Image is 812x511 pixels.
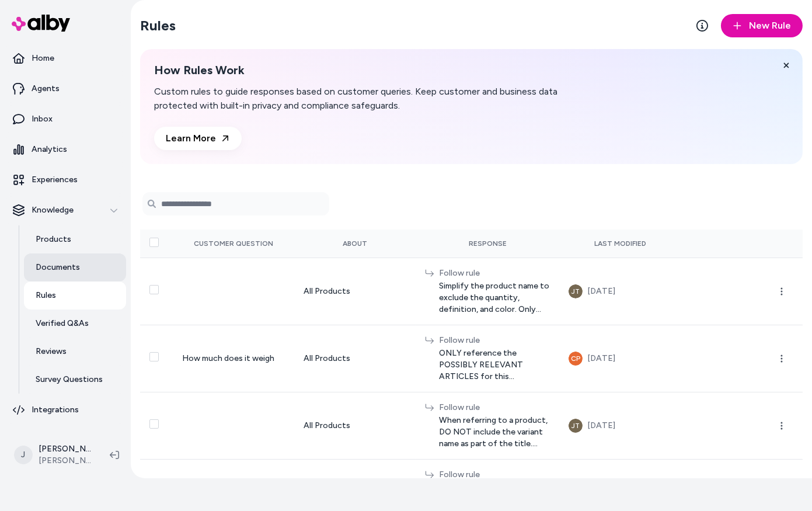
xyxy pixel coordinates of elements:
span: When referring to a product, DO NOT include the variant name as part of the title. ONLY use the p... [439,415,550,450]
a: Experiences [5,166,126,194]
button: JT [569,419,583,433]
div: All Products [304,420,406,432]
span: Simplify the product name to exclude the quantity, definition, and color. Only refer to the produ... [439,280,550,315]
div: Follow rule [439,469,550,481]
button: Select row [149,419,159,429]
a: Learn More [154,127,242,150]
button: New Rule [721,14,803,37]
p: [PERSON_NAME] [39,443,91,455]
a: Rules [24,281,126,310]
button: Select all [149,238,159,247]
a: Analytics [5,135,126,164]
p: Rules [36,290,56,301]
p: Custom rules to guide responses based on customer queries. Keep customer and business data protec... [154,85,602,113]
div: [DATE] [587,284,615,298]
div: [DATE] [587,419,615,433]
p: Inbox [32,113,53,125]
a: Integrations [5,396,126,424]
img: alby Logo [12,15,70,32]
a: Survey Questions [24,366,126,394]
div: Last Modified [569,239,671,248]
div: Follow rule [439,267,550,279]
button: Select row [149,352,159,361]
div: Response [425,239,550,248]
div: All Products [304,353,406,364]
p: Integrations [32,404,79,416]
a: Reviews [24,338,126,366]
a: Agents [5,75,126,103]
div: All Products [304,286,406,297]
h2: Rules [140,16,176,35]
button: CP [569,352,583,366]
button: J[PERSON_NAME][PERSON_NAME] Prod [7,436,100,474]
a: Documents [24,253,126,281]
p: Documents [36,262,80,273]
div: Follow rule [439,335,550,346]
a: Verified Q&As [24,310,126,338]
button: JT [569,284,583,298]
p: Analytics [32,144,67,155]
p: Experiences [32,174,78,186]
a: Home [5,44,126,72]
a: Inbox [5,105,126,133]
p: Reviews [36,346,67,357]
p: Verified Q&As [36,318,89,329]
h2: How Rules Work [154,63,602,78]
span: [PERSON_NAME] Prod [39,455,91,467]
p: Survey Questions [36,374,103,385]
a: Products [24,225,126,253]
span: New Rule [749,19,791,33]
button: Select row [149,285,159,294]
p: Products [36,234,71,245]
div: Customer Question [182,239,285,248]
p: Agents [32,83,60,95]
p: Home [32,53,54,64]
span: J [14,446,33,464]
button: Knowledge [5,196,126,224]
div: Follow rule [439,402,550,413]
div: [DATE] [587,352,615,366]
span: How much does it weigh [182,353,274,363]
span: ONLY reference the POSSIBLY RELEVANT ARTICLES for this information. Do not use the 'productWeight... [439,347,550,383]
p: Knowledge [32,204,74,216]
div: About [304,239,406,248]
